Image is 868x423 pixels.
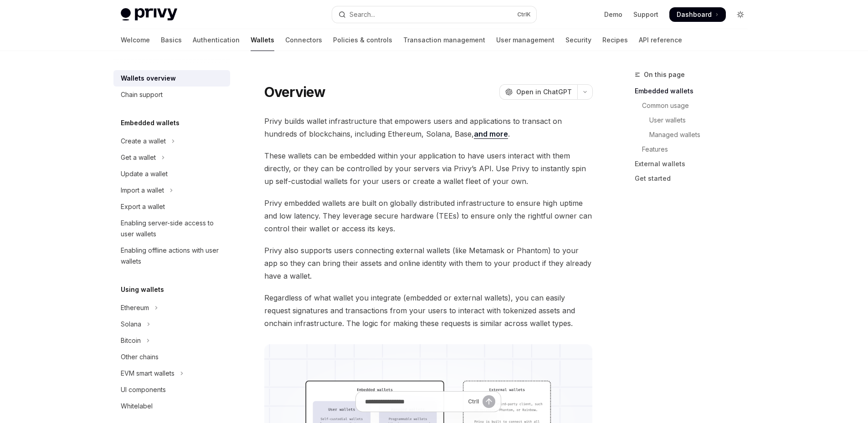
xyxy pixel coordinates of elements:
[113,316,230,332] button: Toggle Solana section
[604,10,622,19] a: Demo
[677,10,712,19] span: Dashboard
[113,398,230,414] a: Whitelabel
[635,84,755,98] a: Embedded wallets
[121,29,150,51] a: Welcome
[121,136,166,147] div: Create a wallet
[349,9,375,20] div: Search...
[264,115,593,140] span: Privy builds wallet infrastructure that empowers users and applications to transact on hundreds o...
[121,319,141,330] div: Solana
[285,29,322,51] a: Connectors
[264,197,593,235] span: Privy embedded wallets are built on globally distributed infrastructure to ensure high uptime and...
[635,127,755,142] a: Managed wallets
[121,401,153,412] div: Whitelabel
[602,29,628,51] a: Recipes
[121,218,225,240] div: Enabling server-side access to user wallets
[113,332,230,349] button: Toggle Bitcoin section
[121,168,168,179] div: Update a wallet
[113,300,230,316] button: Toggle Ethereum section
[113,149,230,166] button: Toggle Get a wallet section
[635,142,755,157] a: Features
[264,291,593,330] span: Regardless of what wallet you integrate (embedded or external wallets), you can easily request si...
[403,29,485,51] a: Transaction management
[635,113,755,127] a: User wallets
[516,87,572,97] span: Open in ChatGPT
[113,70,230,87] a: Wallets overview
[121,73,176,84] div: Wallets overview
[474,129,508,139] a: and more
[113,242,230,270] a: Enabling offline actions with user wallets
[121,201,165,212] div: Export a wallet
[251,29,274,51] a: Wallets
[113,365,230,382] button: Toggle EVM smart wallets section
[635,171,755,186] a: Get started
[113,199,230,215] a: Export a wallet
[332,6,536,23] button: Open search
[121,8,177,21] img: light logo
[113,349,230,365] a: Other chains
[113,182,230,199] button: Toggle Import a wallet section
[121,245,225,267] div: Enabling offline actions with user wallets
[113,215,230,242] a: Enabling server-side access to user wallets
[333,29,392,51] a: Policies & controls
[669,7,726,22] a: Dashboard
[121,302,149,313] div: Ethereum
[121,152,156,163] div: Get a wallet
[121,368,175,379] div: EVM smart wallets
[161,29,182,51] a: Basics
[264,244,593,282] span: Privy also supports users connecting external wallets (like Metamask or Phantom) to your app so t...
[121,384,166,395] div: UI components
[635,157,755,171] a: External wallets
[499,84,577,100] button: Open in ChatGPT
[113,166,230,182] a: Update a wallet
[496,29,555,51] a: User management
[113,382,230,398] a: UI components
[121,185,164,196] div: Import a wallet
[365,392,464,412] input: Ask a question...
[633,10,658,19] a: Support
[113,87,230,103] a: Chain support
[264,149,593,188] span: These wallets can be embedded within your application to have users interact with them directly, ...
[121,352,159,362] div: Other chains
[193,29,240,51] a: Authentication
[517,11,531,18] span: Ctrl K
[483,395,495,408] button: Send message
[565,29,591,51] a: Security
[639,29,682,51] a: API reference
[121,89,163,100] div: Chain support
[264,84,326,100] h1: Overview
[121,284,164,295] h5: Using wallets
[733,7,748,22] button: Toggle dark mode
[113,133,230,149] button: Toggle Create a wallet section
[644,69,685,80] span: On this page
[635,98,755,113] a: Common usage
[121,117,180,128] h5: Embedded wallets
[121,335,141,346] div: Bitcoin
